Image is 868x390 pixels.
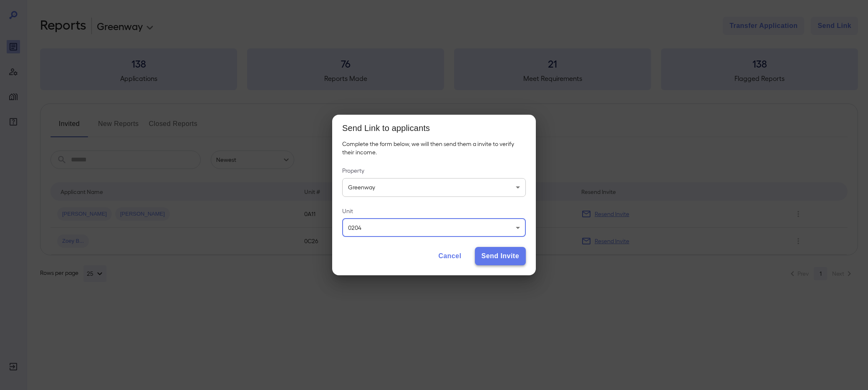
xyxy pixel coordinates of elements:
[431,247,468,265] button: Cancel
[342,140,526,156] p: Complete the form below, we will then send them a invite to verify their income.
[342,178,526,196] div: Greenway
[475,247,526,265] button: Send Invite
[342,166,526,175] label: Property
[332,115,536,140] h2: Send Link to applicants
[342,219,526,237] div: 0204
[342,207,526,215] label: Unit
